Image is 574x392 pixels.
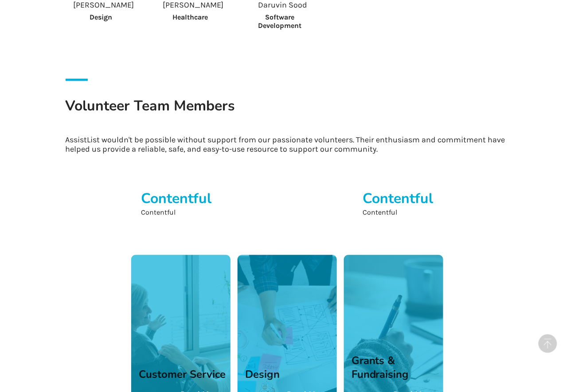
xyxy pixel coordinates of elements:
[155,13,226,21] p: Healthcare
[351,354,443,381] h3: Grants & Fundraising
[141,189,211,208] h1: Contentful
[141,208,211,218] p: Contentful
[66,97,509,128] h1: Volunteer Team Members
[66,0,142,10] p: [PERSON_NAME]
[245,13,316,30] p: Software Development
[363,189,433,208] h1: Contentful
[363,208,433,218] p: Contentful
[155,0,231,10] p: [PERSON_NAME]
[66,13,137,21] p: Design
[245,0,321,10] p: Daruvin Sood
[139,368,226,381] h3: Customer Service
[245,368,280,381] h3: Design
[66,135,509,154] p: AssistList wouldn't be possible without support from our passionate volunteers. Their enthusiasm ...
